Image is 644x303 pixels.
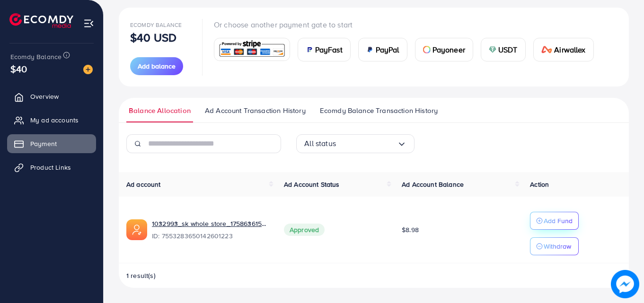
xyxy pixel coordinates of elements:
[544,215,573,226] p: Add Fund
[296,134,415,153] div: Search for option
[415,38,473,61] a: cardPayoneer
[83,18,94,29] img: menu
[152,219,269,228] a: 1032993_sk whole store_1758636153101
[376,44,399,55] span: PayPal
[541,46,553,53] img: card
[152,231,269,241] span: ID: 7553283650142601223
[217,39,287,60] img: card
[315,44,343,55] span: PayFast
[30,115,79,125] span: My ad accounts
[130,21,182,29] span: Ecomdy Balance
[530,237,579,255] button: Withdraw
[83,65,93,74] img: image
[306,46,313,53] img: card
[126,271,156,280] span: 1 result(s)
[336,136,397,151] input: Search for option
[530,212,579,230] button: Add Fund
[30,92,59,101] span: Overview
[320,105,438,116] span: Ecomdy Balance Transaction History
[7,111,96,130] a: My ad accounts
[533,38,594,61] a: cardAirwallex
[358,38,407,61] a: cardPayPal
[544,241,571,252] p: Withdraw
[30,163,71,172] span: Product Links
[129,105,191,116] span: Balance Allocation
[284,180,340,189] span: Ad Account Status
[214,38,290,61] a: card
[7,158,96,177] a: Product Links
[423,46,431,53] img: card
[402,180,464,189] span: Ad Account Balance
[126,219,147,240] img: ic-ads-acc.e4c84228.svg
[152,219,269,241] div: <span class='underline'>1032993_sk whole store_1758636153101</span></br>7553283650142601223
[126,180,161,189] span: Ad account
[366,46,374,53] img: card
[432,44,465,55] span: Payoneer
[10,62,27,76] span: $40
[30,139,57,148] span: Payment
[554,44,585,55] span: Airwallex
[489,46,496,53] img: card
[214,19,601,30] p: Or choose another payment gate to start
[298,38,351,61] a: cardPayFast
[498,44,518,55] span: USDT
[7,87,96,106] a: Overview
[10,52,62,61] span: Ecomdy Balance
[130,57,183,75] button: Add balance
[304,136,336,151] span: All status
[205,105,306,116] span: Ad Account Transaction History
[7,134,96,153] a: Payment
[284,224,325,236] span: Approved
[138,61,176,71] span: Add balance
[481,38,526,61] a: cardUSDT
[530,180,549,189] span: Action
[9,13,73,28] img: logo
[130,32,176,43] p: $40 USD
[611,270,639,298] img: image
[402,225,419,234] span: $8.98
